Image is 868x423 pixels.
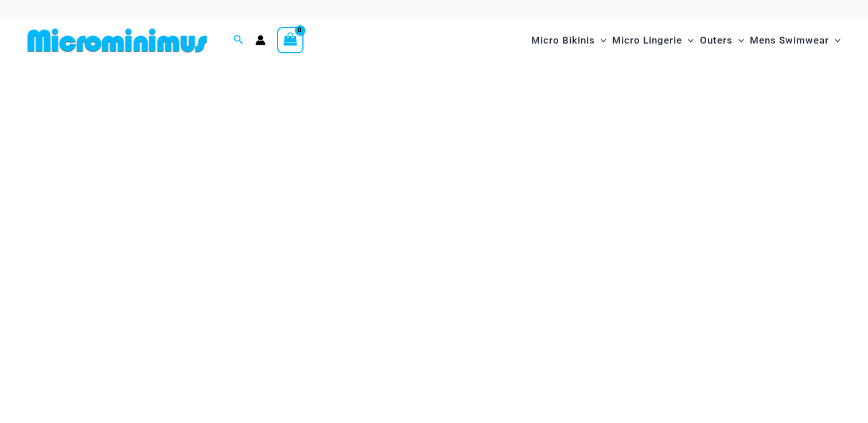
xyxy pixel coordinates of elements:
[528,23,609,58] a: Micro BikinisMenu ToggleMenu Toggle
[531,26,595,55] span: Micro Bikinis
[595,26,606,55] span: Menu Toggle
[697,23,747,58] a: OutersMenu ToggleMenu Toggle
[612,26,682,55] span: Micro Lingerie
[527,21,845,60] nav: Site Navigation
[829,26,840,55] span: Menu Toggle
[700,26,733,55] span: Outers
[23,28,212,53] img: MM SHOP LOGO FLAT
[747,23,843,58] a: Mens SwimwearMenu ToggleMenu Toggle
[750,26,829,55] span: Mens Swimwear
[255,35,266,45] a: Account icon link
[233,33,244,48] a: Search icon link
[733,26,744,55] span: Menu Toggle
[609,23,696,58] a: Micro LingerieMenu ToggleMenu Toggle
[277,27,303,53] a: View Shopping Cart, empty
[682,26,694,55] span: Menu Toggle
